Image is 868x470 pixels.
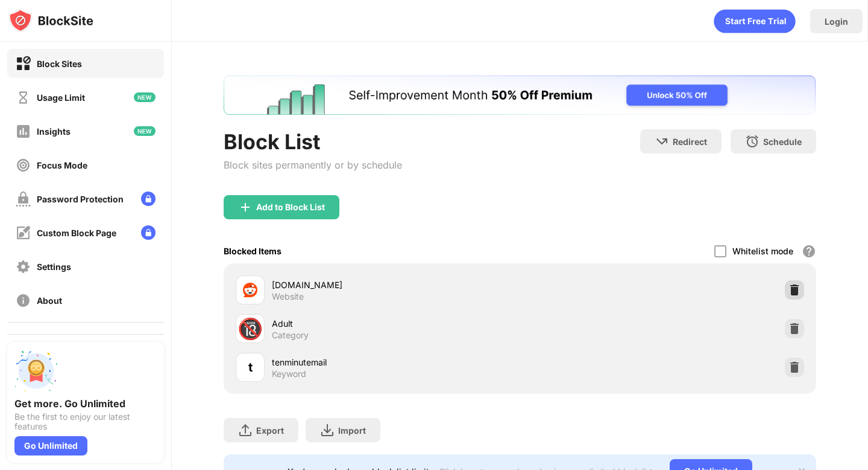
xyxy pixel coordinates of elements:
[224,129,402,154] div: Block List
[37,59,82,69] div: Block Sites
[224,159,402,171] div: Block sites permanently or by schedule
[14,349,58,393] img: push-unlimited.svg
[37,228,116,238] div: Custom Block Page
[141,192,156,206] img: lock-menu.svg
[37,295,62,306] div: About
[16,90,31,105] img: time-usage-off.svg
[16,259,31,274] img: settings-off.svg
[37,92,85,103] div: Usage Limit
[37,126,71,137] div: Insights
[134,92,156,102] img: new-icon.svg
[37,160,87,170] div: Focus Mode
[16,56,31,71] img: block-on.svg
[8,8,93,33] img: logo-blocksite.svg
[37,194,124,204] div: Password Protection
[243,283,257,297] img: favicons
[272,278,520,291] div: [DOMAIN_NAME]
[673,137,707,147] div: Redirect
[256,202,325,212] div: Add to Block List
[16,124,31,139] img: insights-off.svg
[256,425,284,436] div: Export
[37,262,71,272] div: Settings
[141,225,156,240] img: lock-menu.svg
[14,436,87,456] div: Go Unlimited
[272,330,309,341] div: Category
[237,317,263,341] div: 🔞
[16,192,31,207] img: password-protection-off.svg
[16,225,31,240] img: customize-block-page-off.svg
[272,356,520,369] div: tenminutemail
[134,126,156,136] img: new-icon.svg
[763,137,802,147] div: Schedule
[248,358,253,376] div: t
[224,246,281,256] div: Blocked Items
[732,246,793,256] div: Whitelist mode
[714,9,796,33] div: animation
[825,16,848,27] div: Login
[14,412,157,431] div: Be the first to enjoy our latest features
[272,369,306,379] div: Keyword
[272,317,520,330] div: Adult
[338,425,366,436] div: Import
[16,158,31,173] img: focus-off.svg
[14,398,157,410] div: Get more. Go Unlimited
[16,293,31,308] img: about-off.svg
[224,76,816,115] iframe: Banner
[272,291,304,302] div: Website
